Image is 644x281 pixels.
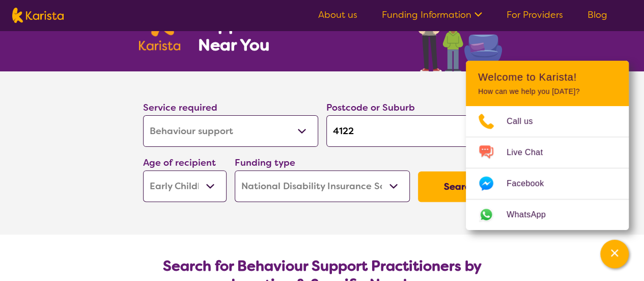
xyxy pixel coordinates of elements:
h2: Welcome to Karista! [478,71,617,83]
label: Funding type [235,157,295,169]
label: Age of recipient [143,157,216,169]
span: WhatsApp [507,207,558,222]
button: Search [418,171,501,202]
span: Call us [507,114,545,129]
ul: Choose channel [466,106,629,230]
a: For Providers [507,9,563,21]
a: Funding Information [382,9,482,21]
label: Service required [143,101,217,114]
span: Facebook [507,176,556,191]
label: Postcode or Suburb [326,101,415,114]
button: Channel Menu [600,240,629,268]
p: How can we help you [DATE]? [478,87,617,96]
div: Channel Menu [466,61,629,230]
a: Blog [587,9,607,21]
span: Live Chat [507,145,555,160]
a: Web link opens in a new tab. [466,199,629,230]
input: Type [326,115,501,147]
a: About us [318,9,357,21]
img: Karista logo [12,8,64,23]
